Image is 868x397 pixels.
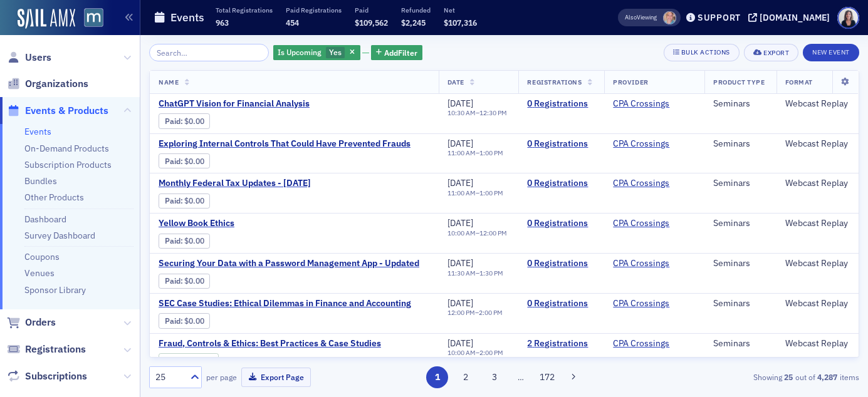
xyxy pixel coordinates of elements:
span: CPA Crossings [613,298,692,309]
a: 0 Registrations [527,218,595,229]
div: Webcast Replay [785,178,850,189]
a: 0 Registrations [527,98,595,110]
time: 10:00 AM [447,348,476,357]
span: : [165,157,184,166]
span: Format [785,78,813,86]
span: Events & Products [25,104,108,118]
a: CPA Crossings [613,218,669,229]
span: [DATE] [447,257,473,269]
time: 11:00 AM [447,188,476,197]
div: – [447,349,503,357]
button: 172 [536,366,558,388]
span: CPA Crossings [613,98,692,110]
button: 1 [426,366,448,388]
img: SailAMX [18,9,75,29]
time: 11:30 AM [447,269,476,277]
a: Organizations [7,77,88,91]
span: : [165,116,184,126]
a: Paid [165,276,180,286]
div: Paid: 2 - $30694 [159,353,219,368]
button: Export [744,44,798,61]
a: On-Demand Products [24,143,109,154]
strong: 25 [782,371,795,383]
span: : [165,316,184,326]
a: Securing Your Data with a Password Management App - Updated [159,258,419,269]
span: [DATE] [447,338,473,349]
button: Bulk Actions [664,44,740,61]
time: 10:00 AM [447,229,476,237]
div: Seminars [713,178,767,189]
p: Paid [355,6,388,14]
a: 2 Registrations [527,338,595,349]
div: Seminars [713,138,767,150]
a: 0 Registrations [527,138,595,150]
span: CPA Crossings [613,178,692,189]
a: Paid [165,157,180,166]
input: Search… [149,44,269,61]
a: Paid [165,236,180,245]
span: $0.00 [184,316,204,326]
a: CPA Crossings [613,258,669,269]
span: Monthly Federal Tax Updates - September 2025 [159,178,369,189]
div: Seminars [713,218,767,229]
a: 0 Registrations [527,258,595,269]
span: CPA Crossings [613,338,692,349]
span: Add Filter [384,47,417,58]
span: $0.00 [184,236,204,245]
span: $306.94 [184,356,213,366]
p: Paid Registrations [286,6,342,14]
div: Paid: 0 - $0 [159,274,210,289]
span: Users [25,51,51,64]
div: Webcast Replay [785,138,850,150]
a: Monthly Federal Tax Updates - [DATE] [159,178,369,189]
p: Total Registrations [216,6,273,14]
a: Orders [7,316,56,329]
span: : [165,236,184,245]
time: 12:00 PM [479,229,507,237]
a: Users [7,51,51,64]
span: [DATE] [447,98,473,109]
span: Registrations [527,78,582,86]
a: Paid [165,356,180,366]
span: [DATE] [447,177,473,188]
a: Registrations [7,343,86,356]
span: Dee Sullivan [663,11,676,24]
a: Sponsor Library [24,284,86,296]
span: CPA Crossings [613,218,692,229]
div: Paid: 0 - $0 [159,234,210,249]
span: Yes [329,47,342,57]
div: – [447,229,507,237]
span: : [165,356,184,366]
a: Events & Products [7,104,108,118]
span: $109,562 [355,18,388,28]
a: Dashboard [24,214,66,225]
time: 10:30 AM [447,108,476,117]
div: Paid: 0 - $0 [159,153,210,168]
button: Export Page [241,368,311,387]
button: New Event [803,44,859,61]
div: Webcast Replay [785,338,850,349]
div: Also [625,13,637,21]
div: Seminars [713,338,767,349]
a: Paid [165,196,180,205]
div: Paid: 0 - $0 [159,313,210,328]
span: Yellow Book Ethics [159,218,369,229]
div: – [447,109,507,117]
span: 963 [216,18,229,28]
a: New Event [803,46,859,57]
a: Survey Dashboard [24,230,95,241]
a: Subscriptions [7,369,87,383]
div: – [447,149,503,157]
span: : [165,276,184,286]
span: CPA Crossings [613,138,692,150]
a: CPA Crossings [613,98,669,110]
span: $2,245 [401,18,426,28]
a: 0 Registrations [527,178,595,189]
div: Bulk Actions [681,49,730,56]
span: $107,316 [444,18,477,28]
span: Provider [613,78,648,86]
a: SEC Case Studies: Ethical Dilemmas in Finance and Accounting [159,298,411,309]
button: AddFilter [371,45,422,61]
button: 3 [483,366,505,388]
